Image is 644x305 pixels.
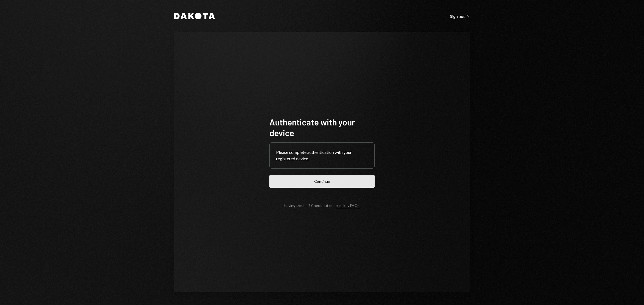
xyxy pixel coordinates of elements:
[450,13,470,19] a: Sign out
[284,203,360,208] div: Having trouble? Check out our .
[269,117,375,138] h1: Authenticate with your device
[336,203,360,208] a: passkey FAQs
[269,175,375,188] button: Continue
[276,149,368,162] div: Please complete authentication with your registered device.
